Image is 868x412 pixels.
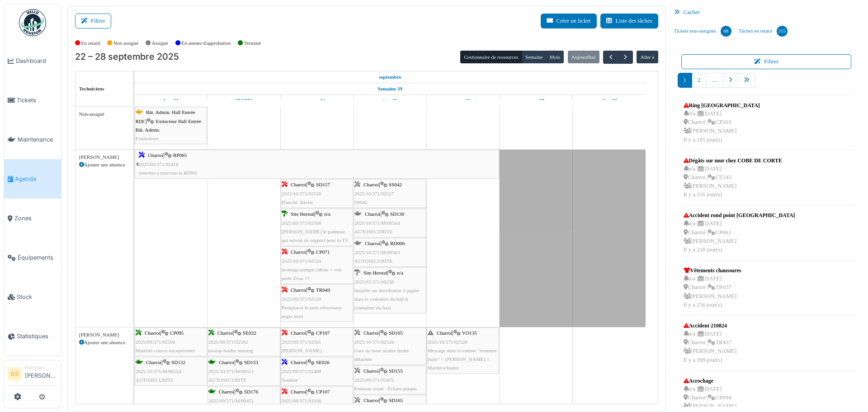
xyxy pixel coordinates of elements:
span: SD165 [389,330,403,336]
button: Aujourd'hui [568,51,599,63]
a: Tickets non-assignés [670,19,735,43]
span: Planché. Bâche. [282,199,314,205]
span: Charroi [291,287,306,293]
li: GS [8,367,21,381]
span: 2025/09/371/02508 [282,220,321,226]
div: | [139,151,498,177]
span: SD165 [389,398,403,403]
div: n/a | [DATE] Charroi | CP061 [PERSON_NAME] Il y a 218 jour(s) [684,219,795,254]
span: 2025/10/371/M/00564 [354,220,400,226]
a: 23 septembre 2025 [233,95,255,106]
a: Ring [GEOGRAPHIC_DATA] n/a |[DATE] Charroi |CP103 [PERSON_NAME]Il y a 185 jour(s) [681,99,762,147]
div: Manager [25,364,57,371]
span: 2025/01/371/00238 [354,279,394,284]
button: Liste des tâches [600,14,658,28]
span: Maintenance [18,135,57,144]
span: Charroi [363,182,379,187]
span: 2025/09/371/02472 [354,377,394,383]
span: SD132 [171,360,185,365]
div: | [282,286,352,321]
div: Vêtements chaussures [684,266,741,275]
div: | [354,210,425,236]
span: SD133 [244,360,258,365]
a: GS Manager[PERSON_NAME] [8,364,57,386]
span: Site Herstal [291,211,315,217]
span: Charroi [363,368,379,374]
span: remettre a nouveau la RP065 [139,170,198,175]
span: SE026 [316,360,330,365]
div: Non-assigné [79,110,129,118]
span: Bât. Admin. Hall Entrée RDC [136,109,195,123]
div: n/a | [DATE] Charroi | CP103 [PERSON_NAME] Il y a 185 jour(s) [684,109,760,144]
span: AUTOSECURITE [354,258,392,264]
span: 2025/10/371/02524 [282,258,321,264]
div: | [136,358,206,384]
span: Charroi [363,398,379,403]
div: Acrochage [684,377,737,385]
div: | [354,269,425,312]
span: 2025/09/371/02501 [282,339,321,345]
div: [PERSON_NAME] [79,153,129,161]
a: 22 septembre 2025 [377,71,404,83]
a: Stock [4,277,61,317]
span: Site Herstal [363,270,387,275]
a: 27 septembre 2025 [526,95,547,106]
label: En retard [81,39,100,47]
span: SD130 [390,211,404,217]
div: | [136,108,206,143]
button: Créer un ticket [541,14,597,28]
span: 2025/10/371/02527 [354,191,394,196]
a: Agenda [4,159,61,199]
a: Dégâts sur mur chez COBE DE CORTE n/a |[DATE] Charroi |CT143 [PERSON_NAME]Il y a 316 jour(s) [681,154,784,202]
span: RP065 [173,152,187,158]
a: Équipements [4,238,61,277]
span: AUTOSECURITE [354,229,392,234]
button: Gestionnaire de ressources [460,51,522,63]
a: Accident rond point [GEOGRAPHIC_DATA] n/a |[DATE] Charroi |CP061 [PERSON_NAME]Il y a 218 jour(s) [681,209,797,256]
span: Tendeur [282,377,298,383]
span: SD155 [389,368,403,374]
span: VO135 [462,330,477,336]
a: Tickets [4,81,61,120]
span: Charroi [363,330,379,336]
label: Non assigné [113,39,138,47]
span: Extincteur Hall Entrée Bât. Admin. [136,118,201,133]
span: Techniciens [79,86,104,91]
span: Stock [17,293,57,301]
span: Message dans la voiture "remettre huile" // [PERSON_NAME] // Marderschaden [428,348,496,370]
span: n/a [397,270,403,275]
span: AUTOSECURITE [208,377,246,383]
span: Zones [14,214,57,223]
span: Panneau avant . Éclaire plaque. [354,386,418,391]
span: SE032 [243,330,256,336]
div: | [282,210,352,245]
div: | [282,329,352,355]
span: 2025/09/371/M/00451 [208,398,254,403]
span: 2025/09/371/02502 [208,339,248,345]
div: 68 [721,26,731,37]
span: Charroi [217,330,233,336]
span: 2025/10/371/02528 [428,339,467,345]
div: n/a | [DATE] Charroi | CT143 [PERSON_NAME] Il y a 316 jour(s) [684,165,782,199]
a: Maintenance [4,120,61,159]
span: Charroi [291,330,306,336]
button: Mois [546,51,564,63]
span: n/a [324,211,330,217]
span: Charroi [291,249,306,255]
span: CP107 [316,330,330,336]
span: Charroi [291,389,306,394]
span: Charroi [365,211,380,217]
span: SD157 [316,182,330,187]
span: montage pompe cabine + voir perte d'eau !!! [282,267,342,281]
span: Charroi [291,182,306,187]
div: Ajouter une absence [79,161,129,169]
span: 2025/08/371/01938 [282,398,321,403]
span: Charroi [219,389,234,394]
span: Matériel convoi exceptionnel [136,348,195,353]
span: Charroi [437,330,452,336]
nav: pager [678,73,855,95]
span: 2025/09/371/02488 [282,369,321,374]
a: 1 [678,73,692,88]
div: 315 [777,26,788,37]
